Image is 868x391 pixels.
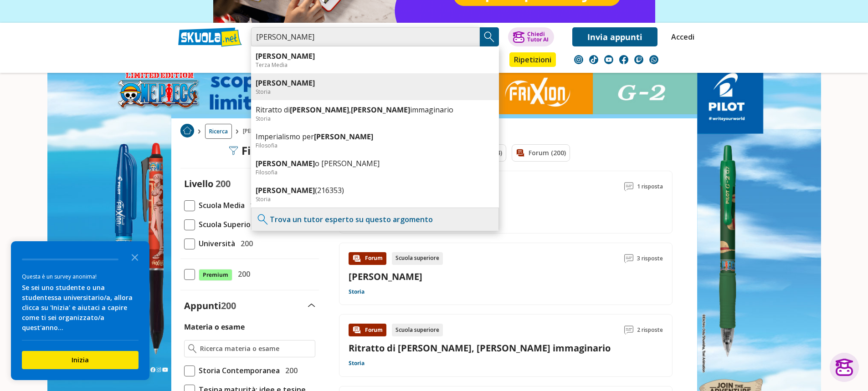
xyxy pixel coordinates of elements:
div: Storia [256,88,494,96]
span: 200 [282,365,298,376]
img: tiktok [589,55,598,64]
span: 172 [247,199,262,211]
button: Close the survey [126,248,144,266]
a: Appunti [249,52,290,69]
input: Cerca appunti, riassunti o versioni [251,27,480,46]
img: Trova un tutor esperto [256,213,270,226]
button: ChiediTutor AI [508,27,554,46]
div: Survey [11,241,149,380]
a: [PERSON_NAME] [349,270,422,283]
a: [PERSON_NAME] [256,51,494,61]
span: 2 risposte [637,324,663,336]
div: Forum [349,252,386,265]
a: Ritratto di[PERSON_NAME],[PERSON_NAME]immaginario [256,105,494,115]
img: Apri e chiudi sezione [308,304,315,307]
img: Forum contenuto [352,254,361,263]
a: Accedi [671,27,690,46]
img: Commenti lettura [624,254,633,263]
img: facebook [619,55,628,64]
img: Commenti lettura [624,182,633,191]
b: [PERSON_NAME] [256,51,315,61]
span: 3 risposte [637,252,663,265]
a: [PERSON_NAME]o [PERSON_NAME] [256,158,494,168]
a: Home [180,124,194,139]
b: [PERSON_NAME] [256,158,315,168]
span: Premium [199,269,232,281]
div: Chiedi Tutor AI [527,31,549,42]
div: Filosofia [256,168,494,176]
img: Forum contenuto [352,325,361,335]
div: Storia [256,115,494,122]
img: Forum filtro contenuto [516,148,525,157]
a: [PERSON_NAME](216353) [256,185,494,195]
div: Terza Media [256,61,494,69]
a: Forum (200) [512,144,570,162]
b: [PERSON_NAME] [256,78,315,88]
div: Filtra [229,144,270,157]
a: Imperialismo per[PERSON_NAME] [256,132,494,142]
img: WhatsApp [649,55,658,64]
img: twitch [634,55,643,64]
button: Inizia [22,351,139,369]
button: Search Button [480,27,499,46]
a: Ritratto di [PERSON_NAME], [PERSON_NAME] immaginario [349,342,611,354]
input: Ricerca materia o esame [200,344,311,353]
div: Scuola superiore [392,324,443,336]
b: [PERSON_NAME] [290,105,349,115]
span: 200 [234,268,250,280]
a: Storia [349,360,365,367]
img: youtube [604,55,613,64]
span: 200 [216,178,231,190]
img: Cerca appunti, riassunti o versioni [483,30,496,44]
span: 1 risposta [637,180,663,193]
a: Ricerca [205,124,232,139]
a: Storia [349,288,365,295]
div: Forum [349,324,386,336]
span: Scuola Superiore [195,218,258,230]
span: Università [195,238,235,249]
span: 200 [221,300,236,312]
div: Scuola superiore [392,252,443,265]
div: Questa è un survey anonima! [22,272,139,281]
img: Commenti lettura [624,325,633,335]
b: [PERSON_NAME] [351,105,410,115]
b: [PERSON_NAME] [314,132,373,142]
span: [PERSON_NAME] [243,124,288,139]
img: instagram [574,55,583,64]
div: Storia [256,195,494,203]
img: Home [180,124,194,137]
span: 200 [237,238,253,249]
a: Trova un tutor esperto su questo argomento [270,214,433,224]
label: Materia o esame [184,322,245,332]
b: [PERSON_NAME] [256,185,315,195]
label: Appunti [184,300,236,312]
img: Filtra filtri mobile [229,146,238,155]
div: Filosofia [256,142,494,149]
img: Ricerca materia o esame [188,344,197,353]
a: Ripetizioni [509,52,556,67]
span: Scuola Media [195,199,245,211]
div: Se sei uno studente o una studentessa universitario/a, allora clicca su 'Inizia' e aiutaci a capi... [22,283,139,333]
span: Storia Contemporanea [195,365,280,376]
label: Livello [184,178,213,190]
a: Invia appunti [572,27,657,46]
a: [PERSON_NAME] [256,78,494,88]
